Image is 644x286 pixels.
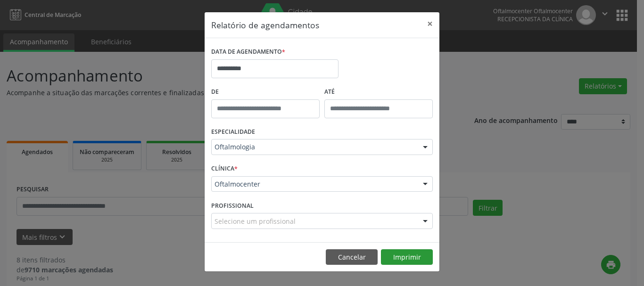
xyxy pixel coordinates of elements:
[421,12,439,35] button: Close
[211,19,319,31] h5: Relatório de agendamentos
[215,142,413,152] span: Oftalmologia
[215,180,413,189] span: Oftalmocenter
[211,162,238,176] label: CLÍNICA
[215,216,296,226] span: Selecione um profissional
[211,45,285,59] label: DATA DE AGENDAMENTO
[324,85,433,99] label: ATÉ
[211,85,320,99] label: De
[211,125,255,139] label: ESPECIALIDADE
[326,249,378,265] button: Cancelar
[381,249,433,265] button: Imprimir
[211,198,254,213] label: PROFISSIONAL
